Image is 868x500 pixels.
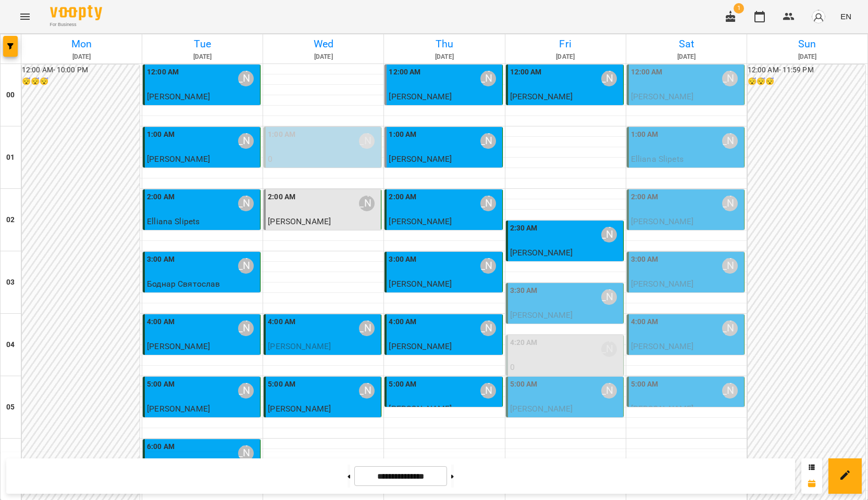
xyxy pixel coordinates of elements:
[359,133,375,149] div: Курбанова Софія
[631,92,694,101] span: [PERSON_NAME]
[389,353,500,365] p: індивід МА 45 хв
[6,277,15,288] h6: 03
[510,322,621,334] p: індивід МА 45 хв
[147,379,175,390] label: 5:00 AM
[147,67,179,78] label: 12:00 AM
[268,353,379,365] p: індивід МА 45 хв
[510,92,573,101] span: [PERSON_NAME]
[147,165,258,178] p: індивід МА 45 хв
[480,320,496,336] div: Курбанова Софія
[147,228,258,240] p: індивід МА 45 хв
[389,129,416,140] label: 1:00 AM
[389,316,416,328] label: 4:00 AM
[147,191,175,203] label: 2:00 AM
[480,196,496,211] div: Курбанова Софія
[147,129,175,140] label: 1:00 AM
[628,36,745,52] h6: Sat
[238,71,254,86] div: Курбанова Софія
[22,65,140,76] h6: 12:00 AM - 10:00 PM
[23,36,140,52] h6: Mon
[6,339,15,351] h6: 04
[389,103,500,116] p: індивід МА 45 хв
[268,191,295,203] label: 2:00 AM
[631,165,742,178] p: індивід МА 45 хв
[722,71,738,86] div: Курбанова Софія
[389,254,416,265] label: 3:00 AM
[734,3,744,14] span: 1
[268,153,379,165] p: 0
[147,404,210,414] span: [PERSON_NAME]
[238,383,254,399] div: Курбанова Софія
[480,383,496,399] div: Курбанова Софія
[601,71,617,86] div: Курбанова Софія
[510,223,538,234] label: 2:30 AM
[722,196,738,211] div: Курбанова Софія
[265,36,382,52] h6: Wed
[510,374,621,386] p: Бронь
[601,227,617,242] div: Курбанова Софія
[749,36,866,52] h6: Sun
[13,4,38,29] button: Menu
[631,379,659,390] label: 5:00 AM
[722,133,738,149] div: Курбанова Софія
[389,341,452,351] span: [PERSON_NAME]
[631,254,659,265] label: 3:00 AM
[50,21,102,28] span: For Business
[722,383,738,399] div: Курбанова Софія
[22,76,140,87] h6: 😴😴😴
[147,316,175,328] label: 4:00 AM
[238,133,254,149] div: Курбанова Софія
[510,248,573,258] span: [PERSON_NAME]
[144,36,261,52] h6: Tue
[480,258,496,274] div: Курбанова Софія
[836,7,855,26] button: EN
[631,103,742,116] p: індивід шч англ 45 хв
[631,290,742,303] p: індивід МА 45 хв
[628,52,745,62] h6: [DATE]
[147,154,210,164] span: [PERSON_NAME]
[238,320,254,336] div: Курбанова Софія
[389,92,452,101] span: [PERSON_NAME]
[840,11,851,22] span: EN
[389,216,452,226] span: [PERSON_NAME]
[386,36,503,52] h6: Thu
[389,379,416,390] label: 5:00 AM
[510,285,538,297] label: 3:30 AM
[480,133,496,149] div: Курбанова Софія
[510,379,538,390] label: 5:00 AM
[6,402,15,413] h6: 05
[631,279,694,289] span: [PERSON_NAME]
[268,341,331,351] span: [PERSON_NAME]
[6,214,15,226] h6: 02
[631,341,694,351] span: [PERSON_NAME]
[507,36,624,52] h6: Fri
[389,404,452,414] span: [PERSON_NAME]
[268,415,379,428] p: індивід МА 45 хв
[268,316,295,328] label: 4:00 AM
[631,353,742,365] p: індивід МА 45 хв
[510,337,538,349] label: 4:20 AM
[722,320,738,336] div: Курбанова Софія
[749,52,866,62] h6: [DATE]
[389,191,416,203] label: 2:00 AM
[631,129,659,140] label: 1:00 AM
[6,152,15,163] h6: 01
[389,290,500,303] p: індивід МА 45 хв
[601,289,617,305] div: Курбанова Софія
[507,52,624,62] h6: [DATE]
[268,129,295,140] label: 1:00 AM
[722,258,738,274] div: Курбанова Софія
[748,65,865,76] h6: 12:00 AM - 11:59 PM
[147,353,258,365] p: індивід МА 45 хв
[144,52,261,62] h6: [DATE]
[265,52,382,62] h6: [DATE]
[631,154,684,164] span: Elliana Slipets
[631,228,742,240] p: індивід МА 45 хв
[510,103,621,116] p: індивід шч англ 45 хв
[631,316,659,328] label: 4:00 AM
[268,216,331,226] span: [PERSON_NAME]
[601,341,617,357] div: Курбанова Софія
[389,154,452,164] span: [PERSON_NAME]
[359,320,375,336] div: Курбанова Софія
[147,216,200,226] span: Elliana Slipets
